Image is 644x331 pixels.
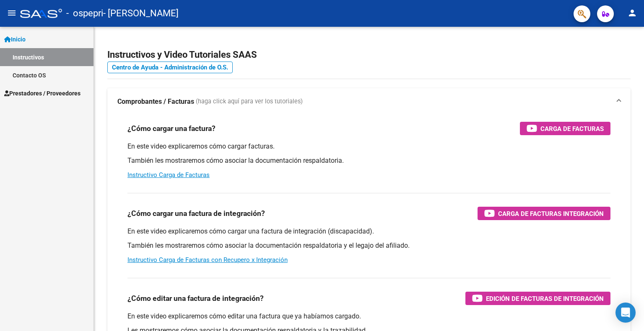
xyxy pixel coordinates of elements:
[127,156,610,165] p: También les mostraremos cómo asociar la documentación respaldatoria.
[127,256,288,264] a: Instructivo Carga de Facturas con Recupero x Integración
[615,303,636,323] div: Open Intercom Messenger
[520,122,610,135] button: Carga de Facturas
[127,227,610,236] p: En este video explicaremos cómo cargar una factura de integración (discapacidad).
[540,123,604,134] span: Carga de Facturas
[66,4,103,23] span: - ospepri
[498,208,604,219] span: Carga de Facturas Integración
[107,47,631,63] h2: Instructivos y Video Tutoriales SAAS
[127,123,216,134] h3: ¿Cómo cargar una factura?
[107,62,233,73] a: Centro de Ayuda - Administración de O.S.
[107,88,631,115] mat-expansion-panel-header: Comprobantes / Facturas (haga click aquí para ver los tutoriales)
[4,35,26,44] span: Inicio
[478,207,610,220] button: Carga de Facturas Integración
[7,8,17,18] mat-icon: menu
[117,97,194,106] strong: Comprobantes / Facturas
[127,142,610,151] p: En este video explicaremos cómo cargar facturas.
[127,171,210,179] a: Instructivo Carga de Facturas
[465,292,610,305] button: Edición de Facturas de integración
[627,8,637,18] mat-icon: person
[4,89,80,98] span: Prestadores / Proveedores
[196,97,303,106] span: (haga click aquí para ver los tutoriales)
[127,241,610,250] p: También les mostraremos cómo asociar la documentación respaldatoria y el legajo del afiliado.
[486,293,604,304] span: Edición de Facturas de integración
[127,312,610,321] p: En este video explicaremos cómo editar una factura que ya habíamos cargado.
[103,4,179,23] span: - [PERSON_NAME]
[127,208,265,219] h3: ¿Cómo cargar una factura de integración?
[127,293,264,304] h3: ¿Cómo editar una factura de integración?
